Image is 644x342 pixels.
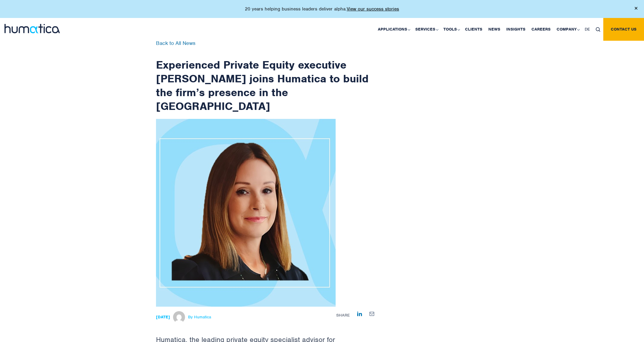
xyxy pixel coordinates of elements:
img: mailby [369,312,375,316]
a: DE [582,18,593,41]
a: Insights [503,18,528,41]
strong: [DATE] [156,314,170,320]
a: Applications [375,18,412,41]
span: By Humatica [188,315,211,320]
a: Clients [462,18,485,41]
span: DE [585,27,590,32]
img: Share on LinkedIn [357,311,362,316]
img: Humatica [173,311,185,323]
a: News [485,18,503,41]
a: Share by E-Mail [369,311,375,316]
a: Contact us [603,18,644,41]
h1: Experienced Private Equity executive [PERSON_NAME] joins Humatica to build the firm’s presence in... [156,41,375,113]
a: Back to All News [156,40,196,46]
a: View our success stories [347,6,399,12]
p: 20 years helping business leaders deliver alpha. [245,6,399,12]
a: By Humatica [172,314,211,320]
a: Tools [440,18,462,41]
a: Company [554,18,582,41]
a: Careers [528,18,554,41]
span: Share [336,313,350,318]
img: logo [4,24,60,33]
img: search_icon [596,27,600,32]
a: Services [412,18,440,41]
img: ndetails [156,119,336,307]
